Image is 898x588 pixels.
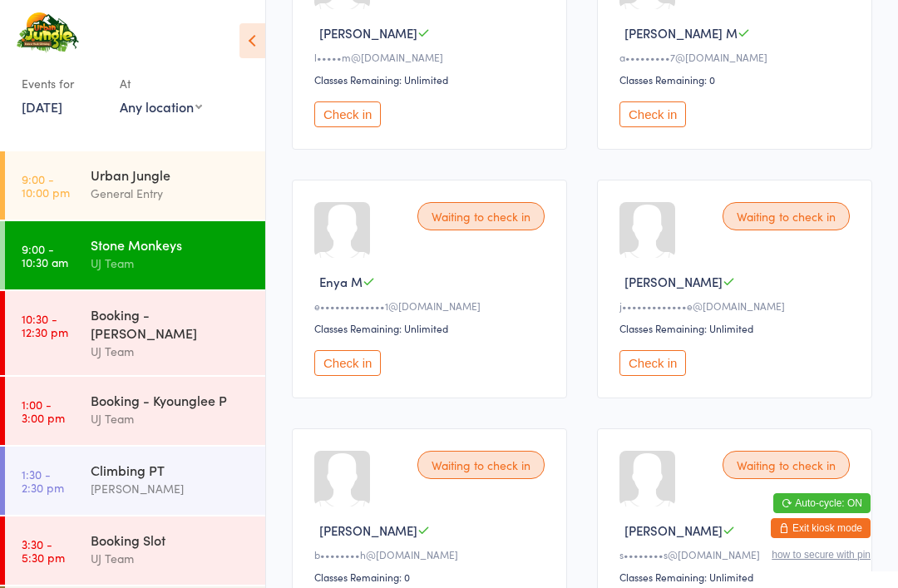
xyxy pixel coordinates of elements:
[120,70,202,97] div: At
[22,70,103,97] div: Events for
[91,479,251,498] div: [PERSON_NAME]
[91,531,251,549] div: Booking Slot
[314,321,550,335] div: Classes Remaining: Unlimited
[91,342,251,361] div: UJ Team
[22,537,65,564] time: 3:30 - 5:30 pm
[22,172,70,199] time: 9:00 - 10:00 pm
[314,547,550,561] div: b••••••••h@[DOMAIN_NAME]
[91,549,251,568] div: UJ Team
[319,521,417,539] span: [PERSON_NAME]
[5,377,265,445] a: 1:00 -3:00 pmBooking - Kyounglee PUJ Team
[417,202,545,230] div: Waiting to check in
[91,184,251,203] div: General Entry
[314,72,550,86] div: Classes Remaining: Unlimited
[772,549,871,561] button: how to secure with pin
[314,350,381,376] button: Check in
[5,151,265,220] a: 9:00 -10:00 pmUrban JungleGeneral Entry
[619,50,855,64] div: a•••••••••7@[DOMAIN_NAME]
[120,97,202,116] div: Any location
[314,101,381,127] button: Check in
[619,570,855,584] div: Classes Remaining: Unlimited
[624,24,738,42] span: [PERSON_NAME] M
[17,12,79,53] img: Urban Jungle Indoor Rock Climbing
[22,97,62,116] a: [DATE]
[91,166,251,184] div: Urban Jungle
[319,24,417,42] span: [PERSON_NAME]
[619,321,855,335] div: Classes Remaining: Unlimited
[5,516,265,585] a: 3:30 -5:30 pmBooking SlotUJ Team
[22,312,68,338] time: 10:30 - 12:30 pm
[619,547,855,561] div: s••••••••s@[DOMAIN_NAME]
[314,570,550,584] div: Classes Remaining: 0
[91,305,251,342] div: Booking - [PERSON_NAME]
[624,273,723,290] span: [PERSON_NAME]
[771,518,871,538] button: Exit kiosk mode
[314,50,550,64] div: l•••••m@[DOMAIN_NAME]
[619,350,686,376] button: Check in
[22,467,64,494] time: 1:30 - 2:30 pm
[91,461,251,479] div: Climbing PT
[91,235,251,254] div: Stone Monkeys
[5,291,265,375] a: 10:30 -12:30 pmBooking - [PERSON_NAME]UJ Team
[319,273,363,290] span: Enya M
[91,409,251,428] div: UJ Team
[5,447,265,515] a: 1:30 -2:30 pmClimbing PT[PERSON_NAME]
[619,299,855,313] div: j•••••••••••••e@[DOMAIN_NAME]
[723,202,850,230] div: Waiting to check in
[417,451,545,479] div: Waiting to check in
[619,72,855,86] div: Classes Remaining: 0
[22,398,65,424] time: 1:00 - 3:00 pm
[91,391,251,409] div: Booking - Kyounglee P
[5,221,265,289] a: 9:00 -10:30 amStone MonkeysUJ Team
[723,451,850,479] div: Waiting to check in
[22,242,68,269] time: 9:00 - 10:30 am
[619,101,686,127] button: Check in
[624,521,723,539] span: [PERSON_NAME]
[314,299,550,313] div: e•••••••••••••1@[DOMAIN_NAME]
[91,254,251,273] div: UJ Team
[773,493,871,513] button: Auto-cycle: ON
